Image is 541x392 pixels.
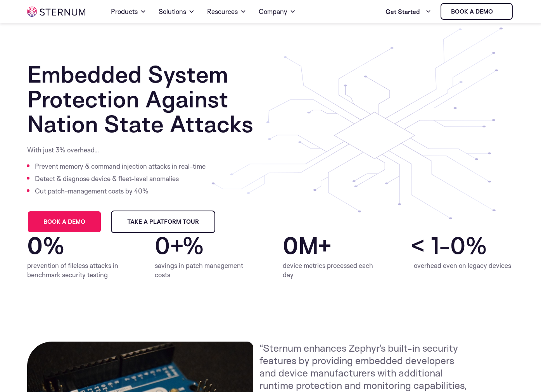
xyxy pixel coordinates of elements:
span: 0 [283,233,298,258]
span: 0 [27,233,43,258]
li: Prevent memory & command injection attacks in real-time [35,160,207,173]
p: With just 3% overhead… [27,145,207,155]
div: device metrics processed each day [283,261,383,280]
span: % [43,233,128,258]
h1: Embedded System Protection Against Nation State Attacks [27,62,257,136]
span: +% [170,233,255,258]
span: < 1- [411,233,450,258]
a: Resources [207,1,246,22]
span: 0 [450,233,465,258]
a: Book a demo [441,3,513,20]
li: Cut patch-management costs by 40% [35,185,207,197]
a: Company [259,1,296,22]
a: Solutions [159,1,195,22]
a: Products [111,1,146,22]
a: Book a demo [27,211,102,233]
a: Take a Platform Tour [111,211,215,233]
span: Book a demo [43,219,85,224]
div: prevention of fileless attacks in benchmark security testing [27,261,128,280]
div: overhead even on legacy devices [411,261,514,270]
img: sternum iot [496,9,502,15]
span: Take a Platform Tour [127,219,199,224]
div: savings in patch management costs [155,261,255,280]
li: Detect & diagnose device & fleet-level anomalies [35,173,207,185]
a: Get Started [385,4,431,19]
span: 0 [155,233,170,258]
span: M+ [298,233,383,258]
img: sternum iot [27,7,86,16]
span: % [465,233,514,258]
